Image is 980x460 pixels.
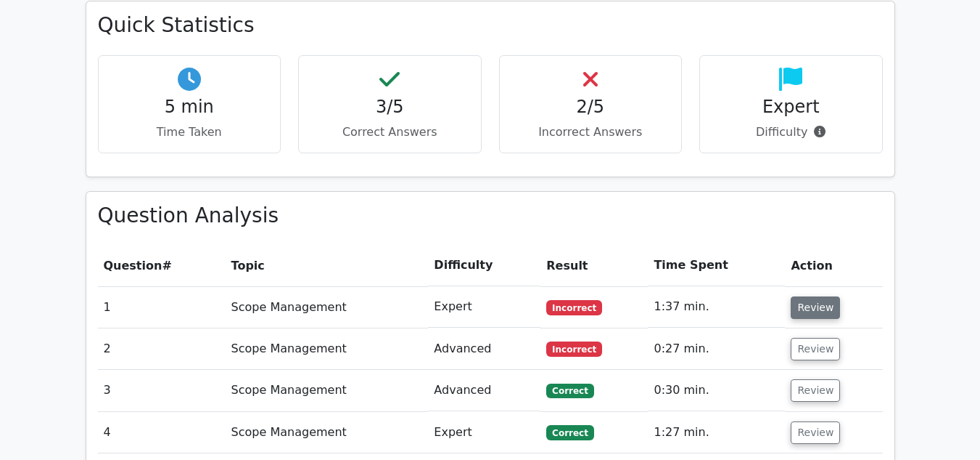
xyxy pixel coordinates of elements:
td: Scope Management [226,286,429,328]
h4: 2/5 [511,97,670,118]
span: Incorrect [546,342,602,356]
h3: Quick Statistics [98,13,883,38]
td: 1:37 min. [648,286,785,328]
td: Scope Management [226,328,429,370]
button: Review [791,338,840,360]
span: Incorrect [546,300,602,315]
span: Correct [546,425,593,440]
td: 2 [98,328,226,370]
p: Correct Answers [310,124,469,141]
td: 3 [98,370,226,411]
td: Scope Management [226,412,429,453]
td: Expert [428,286,540,328]
td: Advanced [428,328,540,370]
h4: 3/5 [310,97,469,118]
td: Advanced [428,370,540,411]
p: Incorrect Answers [511,124,670,141]
th: Result [540,245,648,286]
th: Difficulty [428,245,540,286]
p: Difficulty [712,124,870,141]
h4: 5 min [110,97,269,118]
td: Expert [428,412,540,453]
th: Time Spent [648,245,785,286]
th: Topic [226,245,429,286]
td: 0:27 min. [648,328,785,370]
button: Review [791,421,840,444]
th: # [98,245,226,286]
h3: Question Analysis [98,203,883,228]
h4: Expert [712,97,870,118]
th: Action [785,245,882,286]
td: 4 [98,412,226,453]
span: Question [104,259,162,273]
span: Correct [546,384,593,398]
td: 1 [98,286,226,328]
p: Time Taken [110,124,269,141]
td: 1:27 min. [648,412,785,453]
button: Review [791,296,840,319]
td: 0:30 min. [648,370,785,411]
td: Scope Management [226,370,429,411]
button: Review [791,379,840,402]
